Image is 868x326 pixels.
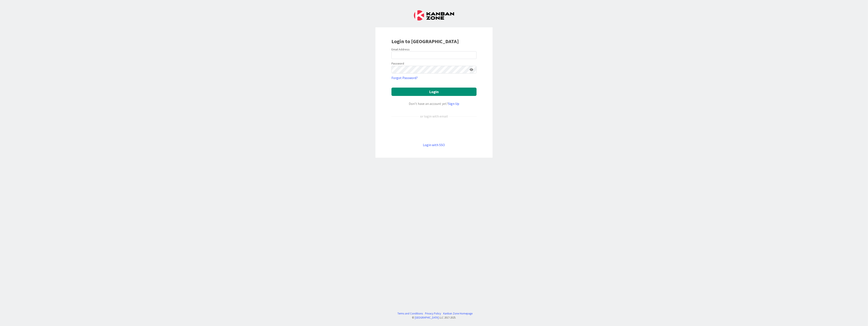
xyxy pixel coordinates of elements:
label: Password [391,61,404,66]
div: or login with email [419,114,449,119]
a: Privacy Policy [425,311,441,316]
a: [GEOGRAPHIC_DATA] [415,316,439,319]
a: Sign Up [448,101,459,106]
img: Kanban Zone [414,10,454,21]
a: Forgot Password? [391,75,418,80]
label: Email Address [391,47,410,51]
a: Login with SSO [423,143,445,147]
button: Login [391,88,477,96]
iframe: Botão Iniciar sessão com o Google [389,126,479,135]
a: Terms and Conditions [398,311,423,316]
a: Kanban Zone Homepage [443,311,473,316]
div: © LLC 2017- 2025 . [396,316,473,320]
div: Don’t have an account yet? [391,101,477,106]
b: Login to [GEOGRAPHIC_DATA] [391,38,459,45]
